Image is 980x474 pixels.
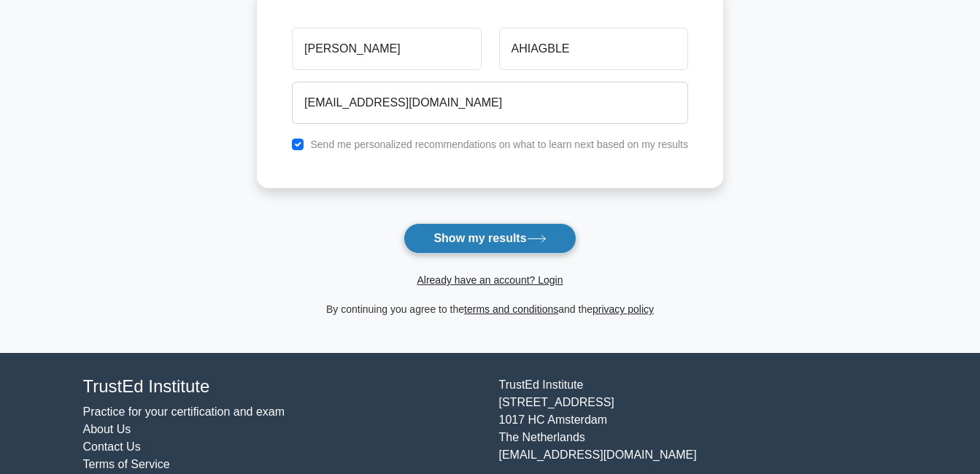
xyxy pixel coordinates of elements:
button: Show my results [404,223,576,254]
a: Terms of Service [83,458,170,470]
input: First name [292,28,481,70]
a: terms and conditions [464,303,558,315]
a: About Us [83,423,131,435]
a: Contact Us [83,440,141,453]
input: Last name [499,28,688,70]
h4: TrustEd Institute [83,376,482,397]
a: Practice for your certification and exam [83,405,285,418]
a: Already have an account? Login [417,274,563,286]
input: Email [292,82,688,124]
label: Send me personalized recommendations on what to learn next based on my results [310,139,688,150]
a: privacy policy [593,303,654,315]
div: By continuing you agree to the and the [248,300,732,318]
